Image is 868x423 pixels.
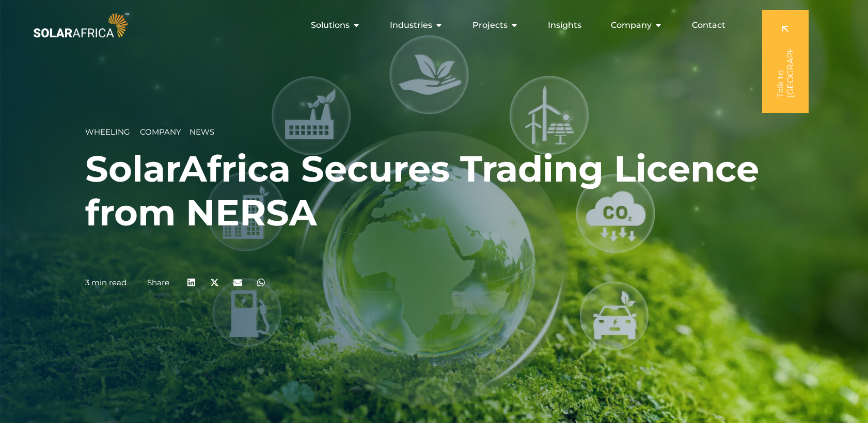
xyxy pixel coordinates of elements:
div: Share on x-twitter [203,271,226,294]
p: 3 min read [85,278,127,287]
h1: SolarAfrica Secures Trading Licence from NERSA [85,147,783,235]
span: Wheeling [85,127,130,137]
div: Menu Toggle [131,15,734,36]
span: Projects [472,19,508,31]
a: Contact [692,19,725,31]
div: Share on whatsapp [249,271,273,294]
a: Share [147,278,169,287]
a: Insights [548,19,581,31]
div: Share on linkedin [180,271,203,294]
div: Share on email [226,271,249,294]
nav: Menu [131,15,734,36]
span: Solutions [311,19,350,31]
span: Company [140,127,181,137]
span: Industries [390,19,432,31]
span: News [190,127,214,137]
span: Company [611,19,652,31]
span: __ [181,127,190,137]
